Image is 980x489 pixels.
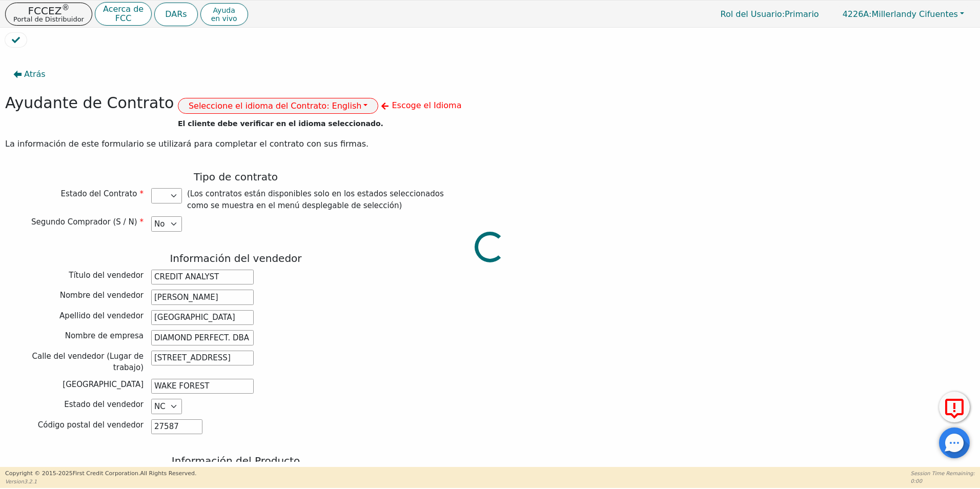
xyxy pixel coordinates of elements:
p: FCC [103,14,144,23]
a: Rol del Usuario:Primario [710,4,829,24]
button: DARs [154,3,197,26]
p: Version 3.2.1 [5,478,196,485]
p: Primario [710,4,829,24]
p: Session Time Remaining: [911,470,975,477]
p: FCCEZ [13,6,84,16]
span: Millerlandy Cifuentes [843,9,958,19]
button: FCCEZ®Portal de Distribuidor [5,3,92,26]
span: Ayuda [211,6,237,14]
p: Copyright © 2015- 2025 First Credit Corporation. [5,470,196,478]
span: 4226A: [843,9,872,19]
button: Acerca deFCC [95,2,152,26]
span: en vivo [211,14,237,23]
button: Reportar Error a FCC [939,392,970,422]
button: Ayudaen vivo [200,3,248,26]
span: Rol del Usuario : [721,9,785,19]
span: All Rights Reserved. [140,470,196,477]
p: Acerca de [103,5,144,13]
sup: ® [62,3,69,12]
p: Portal de Distribuidor [13,16,84,23]
p: 0:00 [911,477,975,485]
button: 4226A:Millerlandy Cifuentes [832,6,975,22]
